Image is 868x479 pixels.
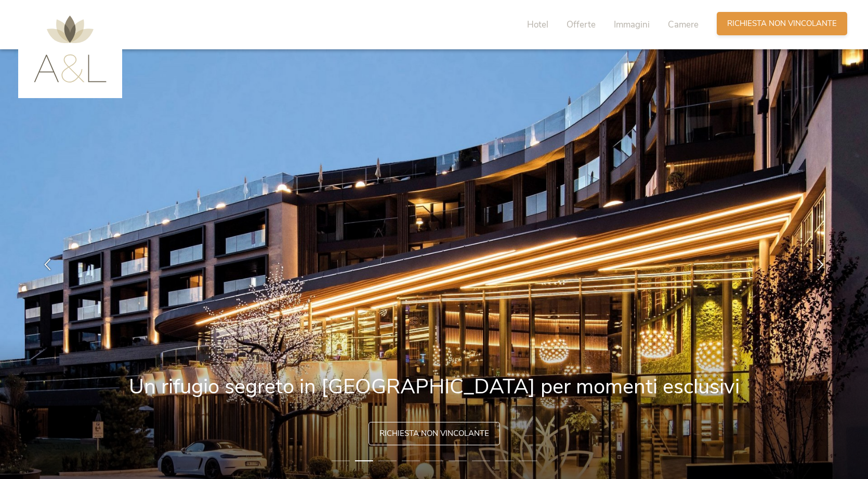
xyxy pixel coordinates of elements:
span: Offerte [567,19,596,31]
span: Richiesta non vincolante [379,428,489,439]
span: Richiesta non vincolante [727,18,837,29]
span: Hotel [527,19,548,31]
span: Camere [668,19,699,31]
img: AMONTI & LUNARIS Wellnessresort [34,16,107,83]
span: Immagini [614,19,650,31]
